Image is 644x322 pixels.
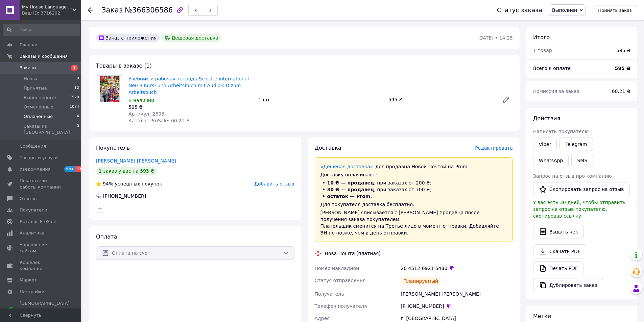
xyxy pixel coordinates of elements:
[533,89,579,94] span: Комиссия за заказ
[401,277,441,285] div: Планируемый
[497,7,542,14] div: Статус заказа
[323,250,382,257] div: Нова Пошта (платная)
[75,166,83,172] span: 37
[533,313,551,319] span: Метки
[77,123,79,135] span: 0
[533,115,560,122] span: Действия
[533,261,583,275] a: Печать PDF
[96,180,162,187] div: успешных покупок
[162,34,221,42] div: Дешевая доставка
[593,5,637,15] button: Принять заказ
[70,95,79,101] span: 1920
[320,163,507,170] div: для продавца Новой Почтой на Prom.
[24,123,77,135] span: Заказы из [GEOGRAPHIC_DATA]
[102,193,147,199] div: [PHONE_NUMBER]
[327,187,374,192] span: 30 ₴ — продавец
[77,114,79,120] span: 4
[103,181,113,187] span: 94%
[315,316,330,321] span: Адрес
[24,114,53,120] span: Оплаченные
[327,194,372,199] span: остаток — Prom.
[24,104,53,110] span: Отмененные
[533,66,571,71] span: Всего к оплате
[20,277,37,283] span: Маркет
[128,104,253,110] div: 595 ₴
[22,10,81,16] div: Ваш ID: 3716202
[533,244,586,258] a: Скачать PDF
[533,200,625,219] span: У вас есть 30 дней, чтобы отправить запрос на отзыв покупателю, скопировав ссылку.
[315,278,366,283] span: Статус отправления
[320,201,507,208] div: Для покупателя доставка бесплатно.
[20,196,38,202] span: Отзывы
[22,4,73,10] span: My House Language School
[552,7,577,13] span: Выполнен
[533,154,569,167] a: WhatsApp
[401,303,513,309] div: [PHONE_NUMBER]
[125,6,173,14] span: №366306586
[616,47,630,54] div: 595 ₴
[559,138,593,151] a: Telegram
[256,95,385,104] div: 1 шт.
[315,291,344,297] span: Получатель
[499,93,513,106] a: Редактировать
[533,48,552,53] span: 1 товар
[571,154,593,167] button: SMS
[254,181,294,187] span: Добавить отзыв
[24,76,39,82] span: Новые
[399,288,514,300] div: [PERSON_NAME] [PERSON_NAME]
[128,118,190,123] span: Каталог ProSale: 60.21 ₴
[20,207,47,213] span: Покупатели
[320,171,507,178] div: Доставку оплачивают:
[64,166,75,172] span: 99+
[128,76,249,95] a: Учебник и рабочая тетрадь Schritte international Neu 3 Kurs- und Arbeitsbuch mit Audio-CD zum Arb...
[96,233,117,240] span: Оплата
[315,266,359,271] span: Номер накладной
[88,7,93,14] div: Вернуться назад
[477,35,513,41] time: [DATE] • 14:25
[96,34,159,42] div: Заказ с приложения
[533,278,603,292] button: Дублировать заказ
[24,95,56,101] span: Выполненные
[20,230,45,236] span: Аналитика
[70,104,79,110] span: 1074
[77,76,79,82] span: 0
[20,42,39,48] span: Главная
[533,34,550,41] span: Итого
[320,164,373,169] a: «Дешевая доставка»
[96,145,130,151] span: Покупатель
[74,85,79,91] span: 12
[320,179,507,186] li: , при заказах от 200 ₴;
[20,166,50,172] span: Уведомления
[598,8,632,13] span: Принять заказ
[533,182,630,196] button: Скопировать запрос на отзыв
[24,85,47,91] span: Принятые
[96,63,152,69] span: Товары в заказе (1)
[20,178,63,190] span: Показатели работы компании
[315,303,367,309] span: Телефон получателя
[327,180,374,185] span: 10 ₴ — продавец
[533,138,557,151] a: Viber
[20,300,70,319] span: [DEMOGRAPHIC_DATA] и счета
[320,209,507,236] div: [PERSON_NAME] списывается с [PERSON_NAME] продавца после получения заказа покупателем. Плательщик...
[20,143,46,149] span: Сообщения
[533,173,612,179] span: Запрос на отзыв про компанию
[101,6,123,14] span: Заказ
[128,111,164,117] span: Артикул: 2695
[96,76,123,102] img: Учебник и рабочая тетрадь Schritte international Neu 3 Kurs- und Arbeitsbuch mit Audio-CD zum Arb...
[475,145,513,151] span: Редактировать
[615,66,630,71] b: 595 ₴
[401,265,513,272] div: 20 4512 6921 5480
[96,158,176,164] a: [PERSON_NAME] [PERSON_NAME]
[315,145,341,151] span: Доставка
[20,219,56,225] span: Каталог ProSale
[320,186,507,193] li: , при заказах от 700 ₴;
[20,259,63,272] span: Кошелек компании
[96,167,157,175] div: 1 заказ у вас на 595 ₴
[3,24,80,36] input: Поиск
[20,242,63,254] span: Управление сайтом
[533,129,589,134] span: Написать покупателю
[20,289,44,295] span: Настройки
[386,95,497,104] div: 595 ₴
[612,89,630,94] span: 60.21 ₴
[20,65,36,71] span: Заказы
